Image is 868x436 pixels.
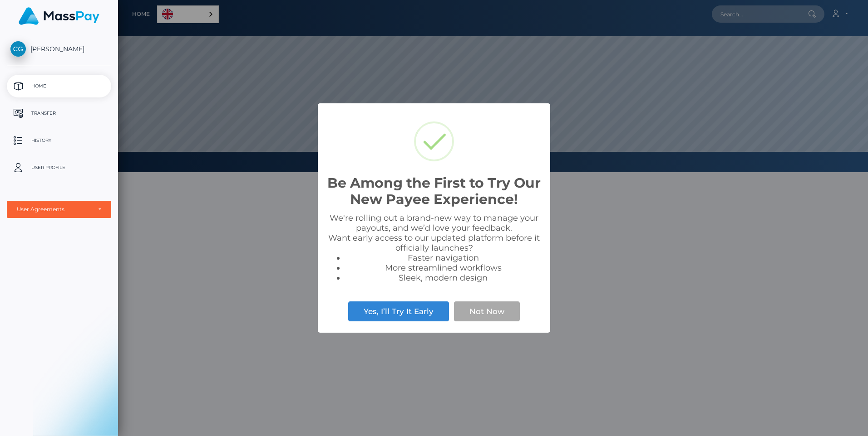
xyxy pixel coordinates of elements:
div: We're rolling out a brand-new way to manage your payouts, and we’d love your feedback. Want early... [327,213,541,283]
p: History [10,134,108,147]
div: User Agreements [17,206,91,213]
li: Faster navigation [345,253,541,263]
li: More streamlined workflows [345,263,541,273]
p: User Profile [10,161,108,174]
span: [PERSON_NAME] [7,45,111,53]
button: Yes, I’ll Try It Early [348,301,449,321]
img: MassPay [19,7,99,25]
button: User Agreements [7,201,111,218]
li: Sleek, modern design [345,273,541,283]
p: Transfer [10,107,108,120]
p: Home [10,79,108,93]
h2: Be Among the First to Try Our New Payee Experience! [327,175,541,208]
button: Not Now [454,301,520,321]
